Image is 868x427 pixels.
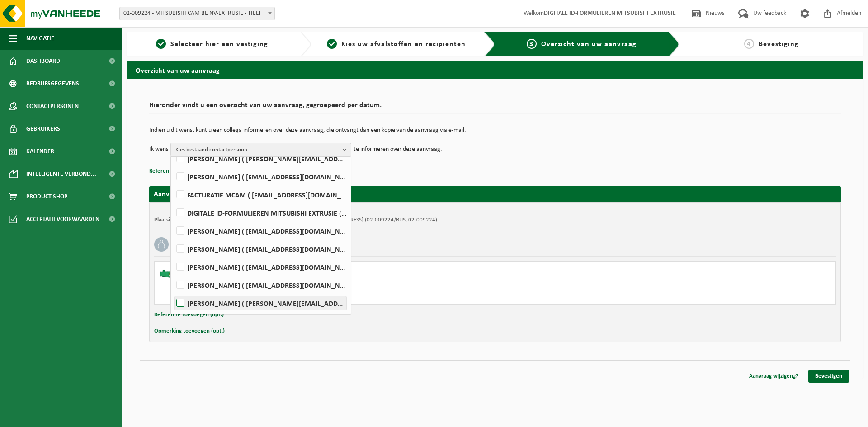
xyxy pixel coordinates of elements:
[149,143,168,156] p: Ik wens
[175,143,339,157] span: Kies bestaand contactpersoon
[175,224,346,238] label: [PERSON_NAME] ( [EMAIL_ADDRESS][DOMAIN_NAME] )
[316,39,477,50] a: 2Kies uw afvalstoffen en recipiënten
[149,102,841,114] h2: Hieronder vindt u een overzicht van uw aanvraag, gegroepeerd per datum.
[744,39,754,49] span: 4
[26,72,79,95] span: Bedrijfsgegevens
[808,370,849,383] a: Bevestigen
[175,242,346,256] label: [PERSON_NAME] ( [EMAIL_ADDRESS][DOMAIN_NAME] )
[327,39,337,49] span: 2
[119,7,275,20] span: 02-009224 - MITSUBISHI CAM BE NV-EXTRUSIE - TIELT
[149,127,841,134] p: Indien u dit wenst kunt u een collega informeren over deze aanvraag, die ontvangt dan een kopie v...
[156,39,166,49] span: 1
[26,140,54,163] span: Kalender
[120,7,274,20] span: 02-009224 - MITSUBISHI CAM BE NV-EXTRUSIE - TIELT
[175,296,346,310] label: [PERSON_NAME] ( [PERSON_NAME][EMAIL_ADDRESS][DOMAIN_NAME] )
[170,41,268,48] span: Selecteer hier een vestiging
[527,39,537,49] span: 3
[149,165,219,177] button: Referentie toevoegen (opt.)
[175,170,346,183] label: [PERSON_NAME] ( [EMAIL_ADDRESS][DOMAIN_NAME] )
[154,191,222,198] strong: Aanvraag voor [DATE]
[26,50,60,72] span: Dashboard
[175,206,346,220] label: DIGITALE ID-FORMULIEREN MITSUBISHI EXTRUSIE (2) ( [EMAIL_ADDRESS][DOMAIN_NAME] )
[154,325,225,337] button: Opmerking toevoegen (opt.)
[127,61,863,79] h2: Overzicht van uw aanvraag
[26,208,99,230] span: Acceptatievoorwaarden
[175,260,346,274] label: [PERSON_NAME] ( [EMAIL_ADDRESS][DOMAIN_NAME] )
[154,309,224,321] button: Referentie toevoegen (opt.)
[26,185,67,208] span: Product Shop
[26,117,60,140] span: Gebruikers
[175,188,346,202] label: FACTURATIE MCAM ( [EMAIL_ADDRESS][DOMAIN_NAME] )
[341,41,466,48] span: Kies uw afvalstoffen en recipiënten
[175,278,346,292] label: [PERSON_NAME] ( [EMAIL_ADDRESS][DOMAIN_NAME] )
[26,27,54,50] span: Navigatie
[541,41,637,48] span: Overzicht van uw aanvraag
[354,143,442,156] p: te informeren over deze aanvraag.
[170,143,351,156] button: Kies bestaand contactpersoon
[131,39,293,50] a: 1Selecteer hier een vestiging
[742,370,806,383] a: Aanvraag wijzigen
[26,95,79,117] span: Contactpersonen
[26,163,96,185] span: Intelligente verbond...
[175,152,346,165] label: [PERSON_NAME] ( [PERSON_NAME][EMAIL_ADDRESS][DOMAIN_NAME] )
[195,292,531,300] div: Aantal: 1
[544,10,676,17] strong: DIGITALE ID-FORMULIEREN MITSUBISHI EXTRUSIE
[159,266,186,280] img: HK-XC-10-GN-00.png
[154,217,193,223] strong: Plaatsingsadres:
[195,281,531,288] div: Ophalen en plaatsen lege container
[759,41,799,48] span: Bevestiging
